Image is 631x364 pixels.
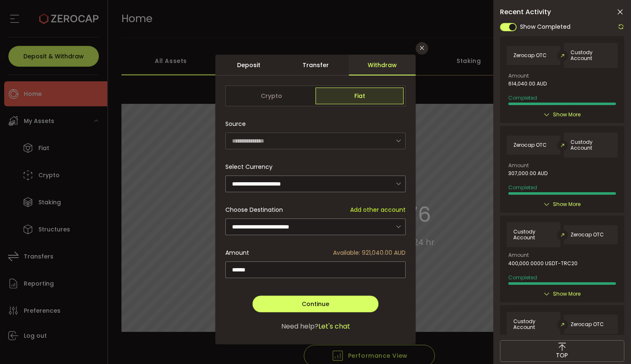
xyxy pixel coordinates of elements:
span: Custody Account [570,50,611,61]
span: Choose Destination [225,206,283,214]
span: Zerocap OTC [570,232,604,238]
span: 400,000.0000 USDT-TRC20 [508,261,578,266]
div: Deposit [215,55,282,75]
span: Custody Account [513,229,554,241]
span: Amount [508,253,529,258]
div: Withdraw [349,55,416,75]
span: Let's chat [318,321,350,331]
span: Amount [225,249,249,257]
span: Recent Activity [500,9,551,15]
span: Completed [508,274,537,281]
span: Zerocap OTC [513,142,547,148]
span: Fiat [315,88,404,104]
div: Transfer [282,55,349,75]
span: Available: 921,040.00 AUD [333,249,406,257]
span: Zerocap OTC [513,53,547,58]
span: 614,040.00 AUD [508,81,547,87]
span: Custody Account [570,139,611,151]
div: dialog [215,55,416,344]
span: 307,000.00 AUD [508,171,548,176]
span: Need help? [281,321,318,331]
span: Add other account [350,206,406,214]
span: Completed [508,184,537,191]
span: Show Completed [520,23,570,31]
span: Continue [302,300,329,308]
span: Show More [553,200,581,208]
span: Amount [508,73,529,78]
span: Show More [553,110,581,119]
button: Close [416,42,428,55]
span: Crypto [227,88,315,104]
label: Select Currency [225,163,278,171]
span: Amount [508,163,529,168]
span: Custody Account [513,319,554,330]
iframe: Chat Widget [532,274,631,364]
button: Continue [252,296,379,312]
span: Completed [508,94,537,101]
span: Source [225,115,246,132]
